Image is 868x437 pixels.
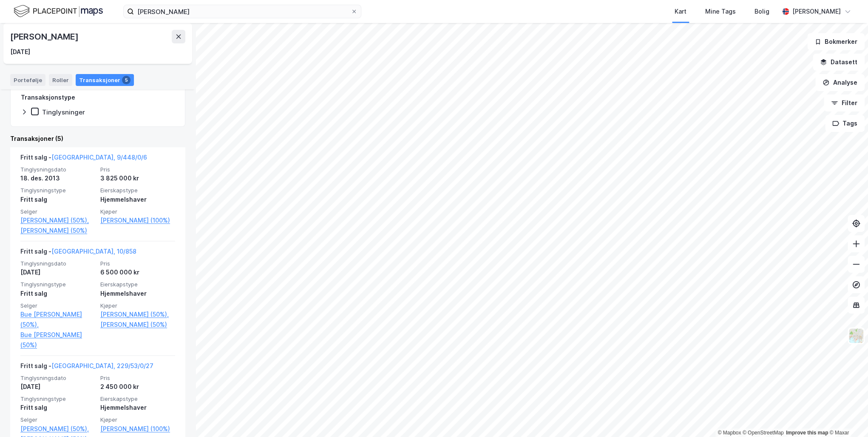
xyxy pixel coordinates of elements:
div: [PERSON_NAME] [10,30,80,43]
a: [PERSON_NAME] (50%) [20,226,95,236]
img: Z [848,328,864,344]
span: Tinglysningstype [20,187,95,194]
div: Hjemmelshaver [100,288,175,299]
div: Mine Tags [705,6,736,17]
span: Selger [20,302,95,309]
div: 6 500 000 kr [100,267,175,277]
span: Pris [100,166,175,173]
div: Transaksjoner [76,74,134,86]
a: OpenStreetMap [743,430,784,436]
span: Tinglysningstype [20,281,95,288]
div: [DATE] [20,267,95,277]
div: [DATE] [10,47,30,57]
iframe: Chat Widget [825,396,868,437]
div: Fritt salg [20,403,95,413]
a: Bue [PERSON_NAME] (50%) [20,330,95,350]
a: [PERSON_NAME] (100%) [100,424,175,434]
a: [PERSON_NAME] (50%), [20,424,95,434]
span: Kjøper [100,416,175,423]
div: Bolig [755,6,769,17]
div: Fritt salg [20,194,95,205]
input: Søk på adresse, matrikkel, gårdeiere, leietakere eller personer [134,5,351,18]
span: Tinglysningsdato [20,260,95,267]
div: 3 825 000 kr [100,173,175,183]
a: [GEOGRAPHIC_DATA], 10/858 [51,248,136,255]
div: [DATE] [20,382,95,392]
span: Pris [100,374,175,382]
span: Tinglysningstype [20,395,95,403]
div: Fritt salg [20,288,95,299]
div: Fritt salg - [20,361,153,374]
a: [PERSON_NAME] (50%), [100,309,175,320]
a: Improve this map [786,430,828,436]
a: [PERSON_NAME] (50%), [20,215,95,226]
div: Roller [49,74,72,86]
div: 18. des. 2013 [20,173,95,183]
div: Transaksjonstype [21,92,75,103]
span: Selger [20,416,95,423]
span: Eierskapstype [100,187,175,194]
div: Kart [675,6,686,17]
div: Transaksjoner (5) [10,134,185,144]
a: Mapbox [718,430,741,436]
button: Tags [825,115,865,132]
div: Hjemmelshaver [100,403,175,413]
img: logo.f888ab2527a4732fd821a326f86c7f29.svg [14,4,103,19]
button: Filter [824,94,865,111]
button: Bokmerker [807,33,865,50]
span: Tinglysningsdato [20,374,95,382]
div: Portefølje [10,74,45,86]
a: [PERSON_NAME] (100%) [100,215,175,226]
div: Fritt salg - [20,152,147,166]
div: Fritt salg - [20,246,136,260]
a: [GEOGRAPHIC_DATA], 229/53/0/27 [51,362,153,369]
div: Hjemmelshaver [100,194,175,205]
a: [GEOGRAPHIC_DATA], 9/448/0/6 [51,154,147,161]
div: 5 [122,76,130,84]
a: Bue [PERSON_NAME] (50%), [20,309,95,330]
span: Eierskapstype [100,395,175,403]
span: Selger [20,208,95,215]
span: Eierskapstype [100,281,175,288]
span: Kjøper [100,208,175,215]
span: Kjøper [100,302,175,309]
div: Kontrollprogram for chat [825,396,868,437]
div: 2 450 000 kr [100,382,175,392]
button: Datasett [813,54,865,71]
div: Tinglysninger [42,108,85,116]
span: Tinglysningsdato [20,166,95,173]
span: Pris [100,260,175,267]
a: [PERSON_NAME] (50%) [100,320,175,330]
button: Analyse [815,74,865,91]
div: [PERSON_NAME] [792,6,841,17]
